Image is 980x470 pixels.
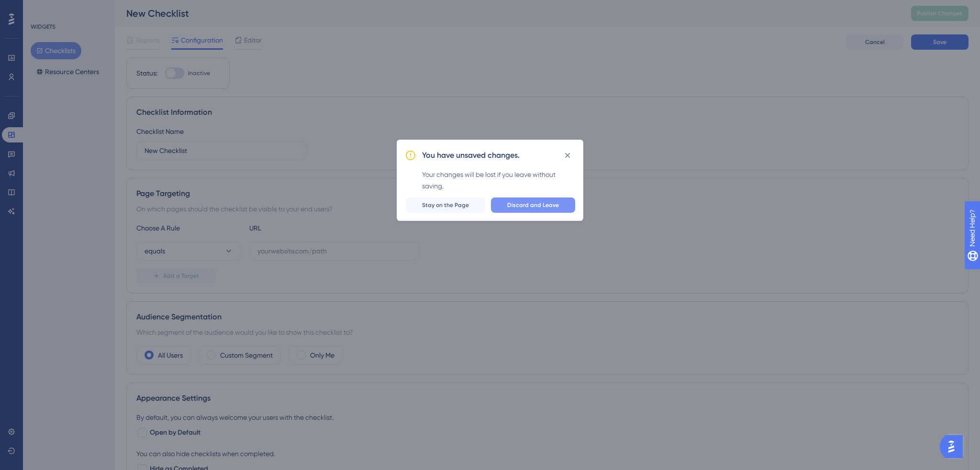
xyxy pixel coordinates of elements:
[422,201,469,209] span: Stay on the Page
[22,2,60,14] span: Need Help?
[940,432,969,461] iframe: UserGuiding AI Assistant Launcher
[507,201,559,209] span: Discard and Leave
[422,150,520,161] h2: You have unsaved changes.
[422,169,575,192] div: Your changes will be lost if you leave without saving.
